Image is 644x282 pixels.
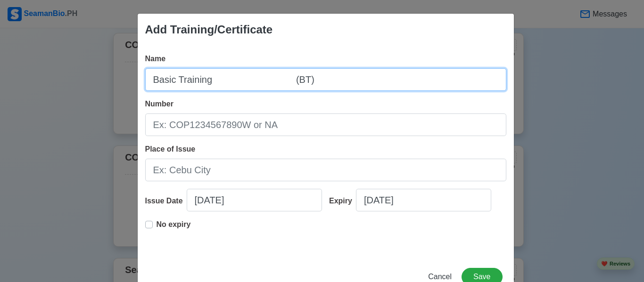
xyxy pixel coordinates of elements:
[428,273,452,281] span: Cancel
[145,21,273,38] div: Add Training/Certificate
[145,68,506,91] input: Ex: COP Medical First Aid (VI/4)
[145,159,506,181] input: Ex: Cebu City
[157,219,191,230] p: No expiry
[145,113,506,136] input: Ex: COP1234567890W or NA
[329,195,356,207] div: Expiry
[145,195,187,207] div: Issue Date
[145,100,173,108] span: Number
[145,55,166,63] span: Name
[145,145,196,153] span: Place of Issue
